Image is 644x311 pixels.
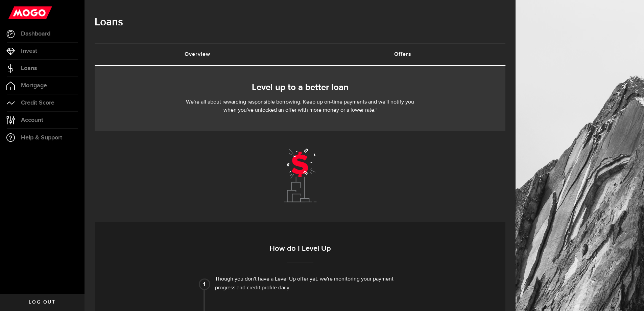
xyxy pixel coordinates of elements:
sup: 1 [376,108,377,110]
span: Account [21,117,43,123]
a: Offers [300,44,506,65]
h2: Level up to a better loan [105,81,495,95]
span: Invest [21,48,37,54]
span: Mortgage [21,83,47,89]
a: Overview [95,44,300,65]
span: Help & Support [21,135,62,141]
span: Credit Score [21,100,54,106]
span: Dashboard [21,31,50,37]
span: Loans [21,65,37,71]
h3: How do I Level Up [120,243,480,263]
ul: Tabs Navigation [95,43,505,66]
span: Log out [29,300,55,305]
div: Though you don't have a Level Up offer yet, we're monitoring your payment progress and credit pro... [215,275,402,292]
h1: Loans [95,14,505,31]
p: We're all about rewarding responsible borrowing. Keep up on-time payments and we'll notify you wh... [184,98,417,114]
